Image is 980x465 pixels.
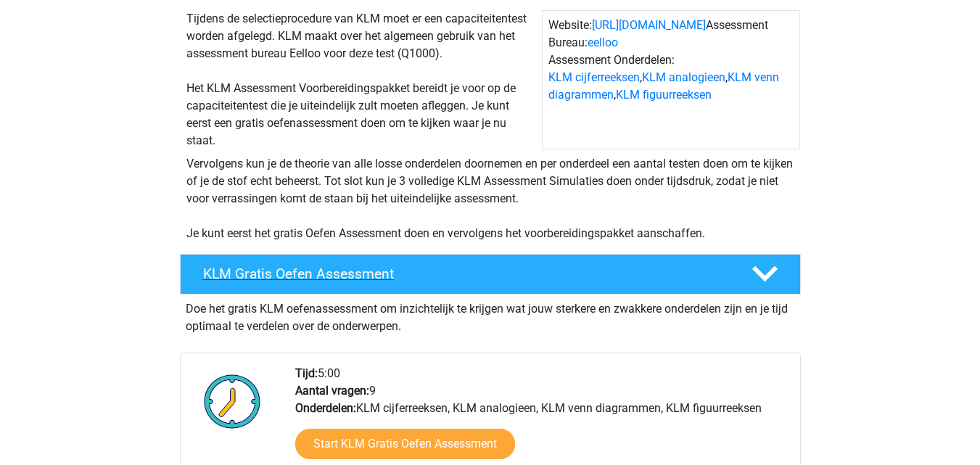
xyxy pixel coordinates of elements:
[295,384,369,398] b: Aantal vragen:
[616,88,712,102] a: KLM figuurreeksen
[542,10,800,149] div: Website: Assessment Bureau: Assessment Onderdelen: , , ,
[548,70,779,102] a: KLM venn diagrammen
[592,18,706,32] a: [URL][DOMAIN_NAME]
[180,295,801,335] div: Doe het gratis KLM oefenassessment om inzichtelijk te krijgen wat jouw sterkere en zwakkere onder...
[548,70,640,84] a: KLM cijferreeksen
[642,70,725,84] a: KLM analogieen
[588,36,618,49] a: eelloo
[181,10,542,149] div: Tijdens de selectieprocedure van KLM moet er een capaciteitentest worden afgelegd. KLM maakt over...
[295,366,318,380] b: Tijd:
[181,155,800,242] div: Vervolgens kun je de theorie van alle losse onderdelen doornemen en per onderdeel een aantal test...
[196,365,269,437] img: Klok
[174,254,807,295] a: KLM Gratis Oefen Assessment
[295,429,515,459] a: Start KLM Gratis Oefen Assessment
[295,401,356,415] b: Onderdelen:
[203,266,728,282] h4: KLM Gratis Oefen Assessment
